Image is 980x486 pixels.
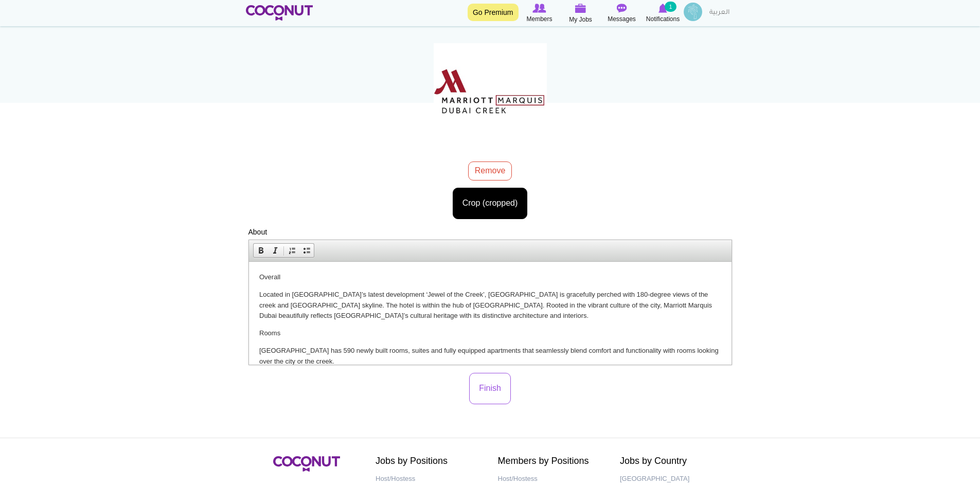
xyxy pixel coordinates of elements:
[532,4,546,13] img: Browse Members
[569,14,592,25] span: My Jobs
[376,456,483,466] h2: Jobs by Positions
[254,244,268,257] a: Bold
[665,2,676,12] small: 1
[10,84,472,105] p: [GEOGRAPHIC_DATA] has 590 newly built rooms, suites and fully equipped apartments that seamlessly...
[268,244,282,257] a: Italic
[498,456,605,466] h2: Members by Positions
[453,188,528,219] button: Crop (cropped)
[422,24,558,159] img: l1.jpg
[468,161,512,181] button: Remove
[658,4,667,13] img: Notifications
[575,4,586,13] img: My Jobs
[620,456,727,466] h2: Jobs by Country
[249,262,732,365] iframe: Rich Text Editor, edit-profile-job-seeker-step-3-field-about-und-0-value
[273,456,340,472] img: Coconut
[299,244,314,257] a: Insert/Remove Bulleted List
[608,14,636,24] span: Messages
[246,5,313,21] img: Home
[469,373,511,404] button: Finish
[643,3,684,24] a: Notifications Notifications 1
[248,227,268,237] label: About
[704,3,735,23] a: العربية
[601,3,643,24] a: Messages Messages
[468,4,519,21] a: Go Premium
[519,3,560,24] a: Browse Members Members
[617,4,627,13] img: Messages
[526,14,552,24] span: Members
[646,14,680,24] span: Notifications
[285,244,299,257] a: Insert/Remove Numbered List
[560,3,601,25] a: My Jobs My Jobs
